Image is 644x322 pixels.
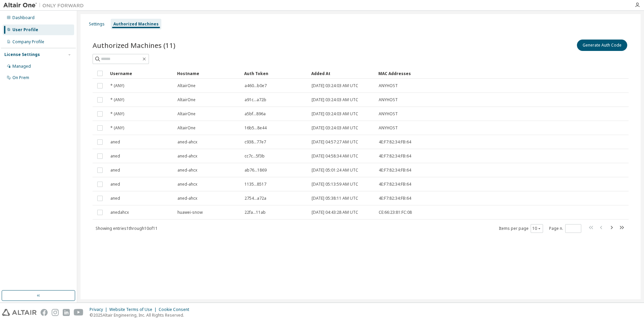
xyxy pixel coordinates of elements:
[245,125,267,131] span: 16b5...8e44
[379,111,398,117] span: ANYHOST
[312,111,358,117] span: [DATE] 03:24:03 AM UTC
[96,226,158,231] span: Showing entries 1 through 10 of 11
[90,312,193,318] p: © 2025 Altair Engineering, Inc. All Rights Reserved.
[177,83,196,88] span: AltairOne
[549,224,581,233] span: Page n.
[12,75,29,80] div: On Prem
[110,153,120,159] span: aned
[312,210,358,215] span: [DATE] 04:43:28 AM UTC
[2,309,37,316] img: altair_logo.svg
[312,182,358,187] span: [DATE] 05:13:59 AM UTC
[110,196,120,201] span: aned
[89,21,105,27] div: Settings
[3,2,87,9] img: Altair One
[245,83,267,88] span: a460...b0e7
[110,97,124,103] span: * (ANY)
[177,139,197,145] span: aned-ahcx
[312,168,358,173] span: [DATE] 05:01:24 AM UTC
[177,68,239,79] div: Hostname
[379,168,411,173] span: 4E:F7:82:34:FB:64
[244,68,306,79] div: Auth Token
[245,168,267,173] span: ab76...1869
[379,83,398,88] span: ANYHOST
[245,210,266,215] span: 22fa...11ab
[113,21,159,27] div: Authorized Machines
[577,40,627,51] button: Generate Auth Code
[74,309,84,316] img: youtube.svg
[110,68,172,79] div: Username
[177,153,197,159] span: aned-ahcx
[177,97,196,103] span: AltairOne
[245,153,265,159] span: cc7c...5f3b
[245,111,266,117] span: a5bf...896a
[245,139,266,145] span: c938...77e7
[110,125,124,131] span: * (ANY)
[379,196,411,201] span: 4E:F7:82:34:FB:64
[379,182,411,187] span: 4E:F7:82:34:FB:64
[245,182,266,187] span: 1135...8517
[110,139,120,145] span: aned
[177,210,203,215] span: huawei-snow
[312,125,358,131] span: [DATE] 03:24:03 AM UTC
[110,83,124,88] span: * (ANY)
[312,139,358,145] span: [DATE] 04:57:27 AM UTC
[177,168,197,173] span: aned-ahcx
[312,153,358,159] span: [DATE] 04:58:34 AM UTC
[312,196,358,201] span: [DATE] 05:38:11 AM UTC
[311,68,373,79] div: Added At
[177,125,196,131] span: AltairOne
[12,27,38,33] div: User Profile
[12,64,31,69] div: Managed
[41,309,48,316] img: facebook.svg
[109,307,159,312] div: Website Terms of Use
[379,210,412,215] span: CE:66:23:81:FC:08
[12,15,35,20] div: Dashboard
[378,68,558,79] div: MAC Addresses
[499,224,543,233] span: Items per page
[110,168,120,173] span: aned
[312,83,358,88] span: [DATE] 03:24:03 AM UTC
[532,226,541,231] button: 10
[110,210,129,215] span: anedahcx
[177,111,196,117] span: AltairOne
[379,125,398,131] span: ANYHOST
[159,307,193,312] div: Cookie Consent
[110,182,120,187] span: aned
[379,139,411,145] span: 4E:F7:82:34:FB:64
[93,41,175,50] span: Authorized Machines (11)
[245,97,266,103] span: a91c...a72b
[177,196,197,201] span: aned-ahcx
[110,111,124,117] span: * (ANY)
[4,52,40,57] div: License Settings
[90,307,109,312] div: Privacy
[63,309,70,316] img: linkedin.svg
[312,97,358,103] span: [DATE] 03:24:03 AM UTC
[245,196,266,201] span: 2754...a72a
[12,39,44,45] div: Company Profile
[52,309,59,316] img: instagram.svg
[379,153,411,159] span: 4E:F7:82:34:FB:64
[379,97,398,103] span: ANYHOST
[177,182,197,187] span: aned-ahcx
